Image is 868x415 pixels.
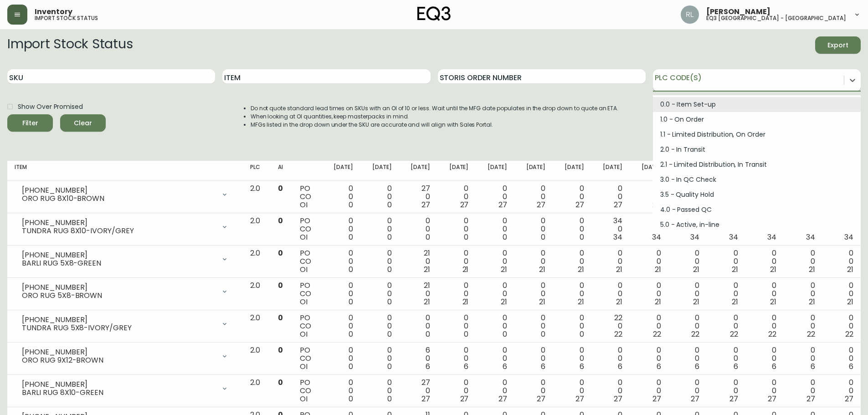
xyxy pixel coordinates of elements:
div: 0 0 [522,282,545,306]
div: 0 0 [483,282,507,306]
span: 21 [578,264,584,275]
span: 21 [693,297,699,307]
span: 22 [730,329,738,339]
span: OI [300,200,308,210]
td: 2.0 [243,181,271,213]
div: 0 0 [753,379,776,403]
div: 0 0 [368,217,391,241]
span: Inventory [35,8,72,15]
div: 22 0 [599,314,622,338]
div: 0 0 [560,282,584,306]
span: 34 [729,232,738,242]
th: AI [271,161,293,181]
th: [DATE] [514,161,553,181]
div: ORO RUG 5X8-BROWN [22,292,216,300]
span: 21 [539,264,545,275]
span: Export [822,40,853,51]
span: 27 [614,200,622,210]
span: OI [300,264,308,275]
div: [PHONE_NUMBER]TUNDRA RUG 8X10-IVORY/GREY [15,217,236,237]
span: OI [300,394,308,404]
span: 22 [691,329,699,339]
div: 0 0 [368,282,391,306]
span: 27 [537,394,545,404]
th: [DATE] [322,161,360,181]
div: 0 0 [522,379,545,403]
span: Show Over Promised [18,102,83,112]
div: 0 0 [599,184,622,209]
span: 0 [387,200,392,210]
span: 21 [732,297,738,307]
span: 34 [652,232,661,242]
div: 0 0 [753,346,776,371]
th: [DATE] [630,161,668,181]
span: 27 [575,394,584,404]
div: 0 0 [368,379,391,403]
div: 0 0 [522,217,545,241]
div: 0 0 [483,379,507,403]
div: 0 0 [329,249,353,274]
div: [PHONE_NUMBER] [22,316,216,324]
span: OI [300,297,308,307]
div: 0 0 [483,346,507,371]
div: 6 0 [406,346,430,371]
span: 34 [767,232,776,242]
span: 21 [655,264,661,275]
div: 0 0 [599,379,622,403]
div: 0 0 [791,346,815,371]
div: ORO RUG 9X12-BROWN [22,356,216,364]
div: 0 0 [637,249,661,274]
span: 22 [807,329,815,339]
div: 0 0 [522,184,545,209]
span: 21 [847,297,853,307]
div: 0 0 [368,346,391,371]
div: [PHONE_NUMBER] [22,219,216,227]
span: 21 [501,264,507,275]
button: Clear [60,114,106,132]
div: 0 0 [753,282,776,306]
th: [DATE] [553,161,591,181]
span: 34 [613,232,622,242]
span: 0 [387,394,392,404]
div: 5.0 - Active, in-line [653,217,861,232]
span: 27 [460,394,469,404]
div: 0 0 [329,346,353,371]
span: 21 [424,297,430,307]
div: 0 0 [714,249,738,274]
div: 0 0 [560,217,584,241]
div: 0 0 [560,379,584,403]
div: 0 0 [560,314,584,338]
div: [PHONE_NUMBER] [22,283,216,292]
span: 34 [844,232,853,242]
div: 0 0 [445,314,468,338]
span: 27 [498,200,507,210]
span: 21 [770,264,776,275]
span: 27 [575,200,584,210]
div: 0 0 [830,379,854,403]
div: PO CO [300,184,314,209]
div: ORO RUG 8X10-BROWN [22,195,216,203]
span: 21 [655,297,661,307]
span: 0 [349,297,353,307]
span: 34 [806,232,815,242]
img: logo [417,6,451,21]
span: 21 [809,264,815,275]
div: 0 0 [714,379,738,403]
div: 0 0 [637,282,661,306]
div: [PHONE_NUMBER]ORO RUG 8X10-BROWN [15,184,236,205]
div: [PHONE_NUMBER] [22,186,216,195]
div: PO CO [300,249,314,274]
div: 0 0 [791,249,815,274]
div: 0 0 [637,184,661,209]
div: 27 0 [406,184,430,209]
span: 6 [657,361,661,372]
div: 0 0 [830,282,854,306]
span: 0 [503,232,507,242]
div: 0.0 - Item Set-up [653,97,861,112]
div: PO CO [300,379,314,403]
div: 0 0 [329,314,353,338]
div: 0 0 [830,314,854,338]
span: 27 [498,394,507,404]
button: Filter [7,114,53,132]
div: [PHONE_NUMBER]ORO RUG 9X12-BROWN [15,346,236,366]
